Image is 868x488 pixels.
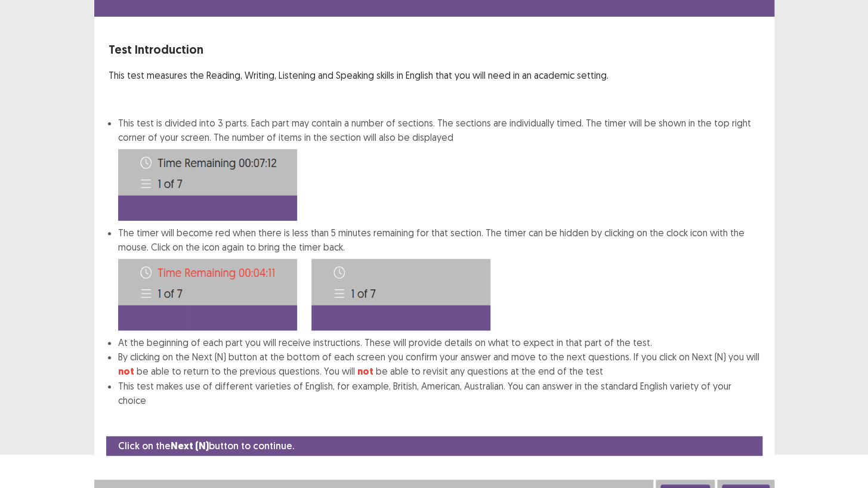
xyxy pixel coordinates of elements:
li: At the beginning of each part you will receive instructions. These will provide details on what t... [118,335,760,350]
li: This test is divided into 3 parts. Each part may contain a number of sections. The sections are i... [118,116,760,221]
li: The timer will become red when there is less than 5 minutes remaining for that section. The timer... [118,226,760,335]
p: This test measures the Reading, Writing, Listening and Speaking skills in English that you will n... [109,68,760,82]
li: This test makes use of different varieties of English, for example, British, American, Australian... [118,379,760,407]
p: Click on the button to continue. [118,438,294,453]
li: By clicking on the Next (N) button at the bottom of each screen you confirm your answer and move ... [118,350,760,379]
img: Time-image [311,259,490,331]
strong: not [357,365,373,378]
strong: Next (N) [171,440,209,452]
p: Test Introduction [109,41,760,58]
img: Time-image [118,259,297,331]
img: Time-image [118,149,297,221]
strong: not [118,365,134,378]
